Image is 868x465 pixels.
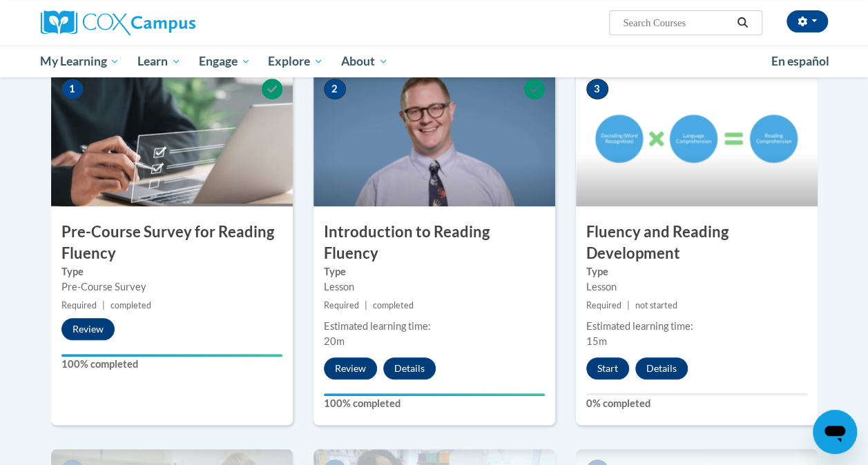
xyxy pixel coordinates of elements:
span: | [365,300,367,310]
img: Course Image [576,68,818,206]
img: Cox Campus [41,10,195,35]
span: completed [110,300,151,310]
span: Engage [199,53,251,70]
h3: Fluency and Reading Development [576,221,818,264]
label: 100% completed [61,357,282,372]
span: Learn [137,53,181,70]
span: | [627,300,630,310]
div: Your progress [61,354,282,357]
img: Course Image [314,68,555,206]
img: Course Image [51,68,293,206]
a: En español [762,47,838,76]
span: Required [324,300,359,310]
span: About [341,53,388,70]
span: My Learning [40,53,119,70]
div: Lesson [324,279,545,295]
iframe: Button to launch messaging window [813,410,857,454]
a: Engage [190,46,260,77]
button: Review [324,357,377,379]
button: Start [586,357,629,379]
label: 0% completed [586,396,807,411]
span: 2 [324,79,346,99]
span: | [102,300,105,310]
a: Cox Campus [41,10,289,35]
span: completed [373,300,414,310]
span: Required [61,300,97,310]
label: Type [324,264,545,279]
span: En español [771,54,829,68]
span: 1 [61,79,84,99]
div: Main menu [30,46,838,77]
div: Lesson [586,279,807,295]
input: Search Courses [621,14,732,31]
button: Details [383,357,436,379]
span: not started [635,300,677,310]
div: Estimated learning time: [586,319,807,334]
button: Details [635,357,688,379]
div: Your progress [324,393,545,396]
span: 3 [586,79,608,99]
h3: Introduction to Reading Fluency [314,221,555,264]
button: Search [732,14,753,31]
div: Estimated learning time: [324,319,545,334]
span: Required [586,300,621,310]
span: Explore [268,53,323,70]
button: Review [61,318,115,340]
label: Type [586,264,807,279]
label: 100% completed [324,396,545,411]
a: About [332,46,397,77]
span: 15m [586,335,607,347]
button: Account Settings [787,10,828,32]
div: Pre-Course Survey [61,279,282,295]
a: Learn [128,46,190,77]
a: My Learning [32,46,129,77]
label: Type [61,264,282,279]
span: 20m [324,335,345,347]
h3: Pre-Course Survey for Reading Fluency [51,221,293,264]
a: Explore [259,46,332,77]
